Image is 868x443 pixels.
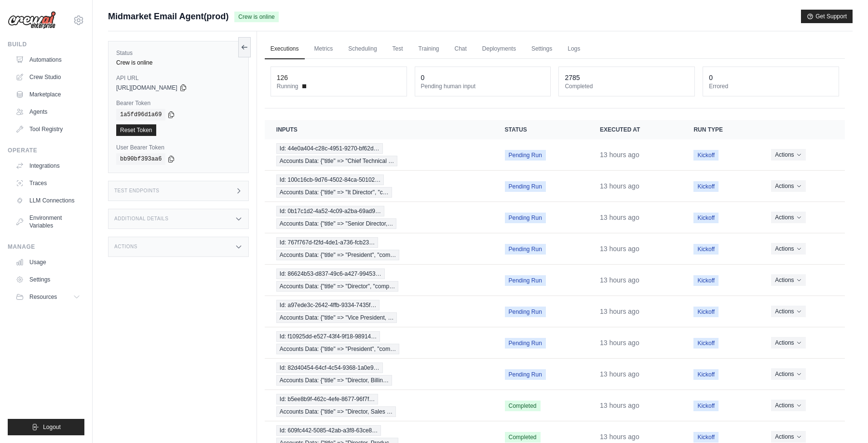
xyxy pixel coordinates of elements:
span: Kickoff [693,401,719,411]
a: Integrations [12,158,84,174]
time: August 28, 2025 at 21:26 IST [600,402,639,409]
button: Actions for execution [771,337,805,349]
img: Logo [8,11,56,29]
span: Id: 0b17c1d2-4a52-4c09-a2ba-69ad9… [276,206,384,216]
a: Executions [265,39,305,59]
span: Pending Run [505,307,546,317]
span: Midmarket Email Agent(prod) [108,10,229,23]
iframe: Chat Widget [820,397,868,443]
a: View execution details for Id [276,206,482,229]
span: Accounts Data: {"title" => "Director", "comp… [276,281,398,292]
a: Automations [12,52,84,67]
div: Manage [8,243,84,251]
button: Resources [12,289,84,305]
span: Pending Run [505,338,546,349]
a: View execution details for Id [276,331,482,354]
span: Completed [505,401,541,411]
label: Bearer Token [116,99,241,107]
time: August 28, 2025 at 21:30 IST [600,308,639,315]
button: Actions for execution [771,212,805,223]
time: August 28, 2025 at 21:30 IST [600,214,639,221]
th: Executed at [588,120,682,139]
span: Accounts Data: {"title" => "It Director", "c… [276,187,392,198]
a: Crew Studio [12,69,84,85]
a: Environment Variables [12,210,84,233]
span: Id: 609fc442-5085-42ab-a3f8-63ce8… [276,425,381,436]
span: Pending Run [505,181,546,192]
button: Actions for execution [771,306,805,317]
button: Actions for execution [771,368,805,380]
span: Accounts Data: {"title" => "Director, Billin… [276,375,392,386]
button: Actions for execution [771,243,805,255]
span: Kickoff [693,213,719,223]
span: Accounts Data: {"title" => "Director, Sales … [276,406,396,417]
span: Id: 82d40454-64cf-4c54-9368-1a0e9… [276,362,383,373]
button: Actions for execution [771,274,805,286]
span: Kickoff [693,432,719,443]
dt: Completed [565,82,689,90]
span: Kickoff [693,338,719,349]
time: August 28, 2025 at 21:30 IST [600,245,639,253]
a: Tool Registry [12,121,84,137]
h3: Test Endpoints [114,188,160,194]
span: Accounts Data: {"title" => "Vice President, … [276,312,397,323]
dt: Errored [709,82,833,90]
label: API URL [116,74,241,82]
div: 0 [421,73,425,82]
span: Kickoff [693,275,719,286]
span: Kickoff [693,181,719,192]
span: Running [277,82,298,90]
a: Reset Token [116,124,156,136]
span: Resources [29,293,57,301]
time: August 28, 2025 at 21:30 IST [600,182,639,190]
button: Actions for execution [771,180,805,192]
time: August 28, 2025 at 21:30 IST [600,276,639,284]
a: LLM Connections [12,193,84,208]
span: Id: 100c16cb-9d76-4502-84ca-50102… [276,175,384,185]
a: Agents [12,104,84,120]
div: Build [8,40,84,48]
div: 0 [709,73,713,82]
label: User Bearer Token [116,144,241,151]
span: Pending Run [505,213,546,223]
time: August 28, 2025 at 21:25 IST [600,433,639,441]
span: Accounts Data: {"title" => "Chief Technical … [276,156,397,166]
div: 126 [277,73,288,82]
span: Id: f10925dd-e527-43f4-9f18-98914… [276,331,380,342]
span: Pending Run [505,150,546,161]
a: Settings [12,272,84,287]
span: Pending Run [505,244,546,255]
a: Settings [526,39,558,59]
span: Pending Run [505,275,546,286]
code: bb90bf393aa6 [116,153,165,165]
span: Accounts Data: {"title" => "President", "com… [276,250,399,260]
a: Test [387,39,409,59]
button: Get Support [801,10,853,23]
button: Actions for execution [771,149,805,161]
dt: Pending human input [421,82,545,90]
h3: Additional Details [114,216,168,222]
span: Id: b5ee8b9f-462c-4efe-8677-96f7f… [276,394,378,404]
div: 2785 [565,73,580,82]
code: 1a5fd96d1a69 [116,109,165,121]
span: Id: 767f767d-f2fd-4de1-a736-fcb23… [276,237,378,248]
h3: Actions [114,244,137,250]
span: Kickoff [693,150,719,161]
span: Completed [505,432,541,443]
span: Logout [43,423,61,431]
span: Id: a97ede3c-2642-4ffb-9334-7435f… [276,300,380,310]
a: Traces [12,175,84,191]
th: Run Type [682,120,759,139]
time: August 28, 2025 at 21:31 IST [600,151,639,159]
button: Actions for execution [771,431,805,443]
label: Status [116,49,241,57]
a: Metrics [309,39,339,59]
span: Accounts Data: {"title" => "President", "com… [276,344,399,354]
th: Inputs [265,120,493,139]
span: Kickoff [693,369,719,380]
a: Training [413,39,445,59]
span: Accounts Data: {"title" => "Senior Director,… [276,218,397,229]
a: Usage [12,255,84,270]
span: [URL][DOMAIN_NAME] [116,84,177,92]
a: Scheduling [342,39,382,59]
